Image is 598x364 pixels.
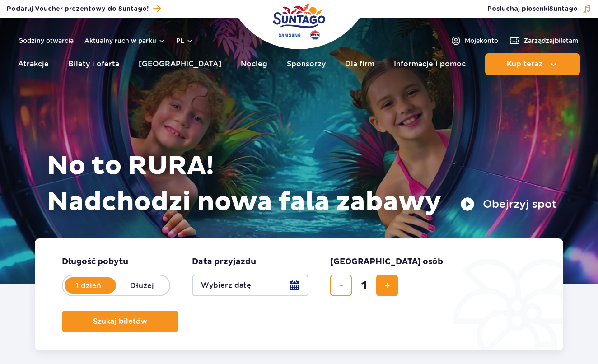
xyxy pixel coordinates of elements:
input: liczba biletów [353,275,375,296]
button: pl [176,36,193,45]
a: Podaruj Voucher prezentowy do Suntago! [7,3,161,15]
span: Data przyjazdu [192,257,256,267]
span: Szukaj biletów [93,317,147,326]
button: Aktualny ruch w parku [84,37,165,44]
a: Zarządzajbiletami [509,35,580,46]
a: Informacje i pomoc [394,53,466,75]
label: Dłużej [116,276,168,295]
span: Moje konto [465,36,498,45]
a: Mojekonto [450,35,498,46]
label: 1 dzień [63,276,114,295]
span: Długość pobytu [62,257,128,267]
a: Atrakcje [18,53,49,75]
button: usuń bilet [330,275,352,296]
a: Godziny otwarcia [18,36,74,45]
a: Dla firm [345,53,374,75]
span: [GEOGRAPHIC_DATA] osób [330,257,443,267]
form: Planowanie wizyty w Park of Poland [35,238,563,350]
button: Szukaj biletów [62,311,178,332]
a: [GEOGRAPHIC_DATA] [139,53,221,75]
span: Zarządzaj biletami [523,36,580,45]
button: dodaj bilet [376,275,398,296]
button: Kup teraz [485,53,580,75]
a: Nocleg [241,53,267,75]
a: Sponsorzy [287,53,326,75]
span: Posłuchaj piosenki [487,5,578,14]
span: Kup teraz [507,60,542,68]
button: Wybierz datę [192,275,308,296]
a: Bilety i oferta [68,53,119,75]
button: Posłuchaj piosenkiSuntago [487,5,591,14]
h1: No to RURA! Nadchodzi nowa fala zabawy [47,148,556,220]
span: Suntago [549,6,578,12]
span: Podaruj Voucher prezentowy do Suntago! [7,5,149,14]
button: Obejrzyj spot [460,197,556,211]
